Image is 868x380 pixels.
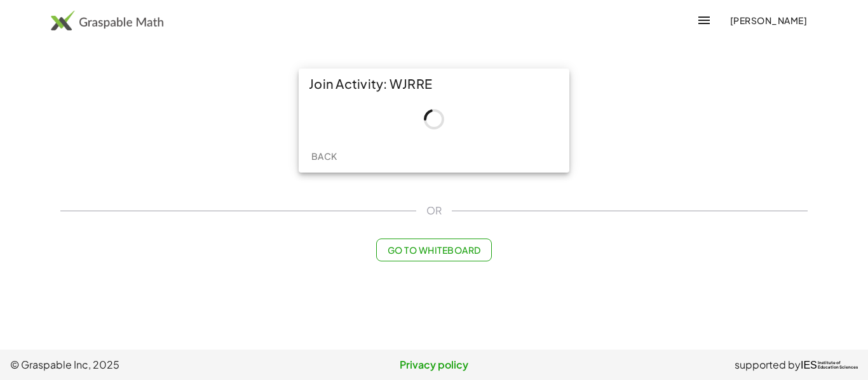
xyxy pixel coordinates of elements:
span: [PERSON_NAME] [729,15,807,26]
button: Go to Whiteboard [376,239,491,261]
div: Join Activity: WJRRE [299,69,569,99]
span: Back [311,150,337,162]
span: © Graspable Inc, 2025 [10,357,293,372]
span: Institute of Education Sciences [818,361,858,370]
span: supported by [735,357,801,372]
button: Back [304,145,344,167]
a: Privacy policy [293,357,576,372]
span: Go to Whiteboard [387,244,480,256]
span: IES [801,359,817,371]
span: OR [426,203,442,218]
button: [PERSON_NAME] [719,9,817,32]
a: IESInstitute ofEducation Sciences [801,357,858,372]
